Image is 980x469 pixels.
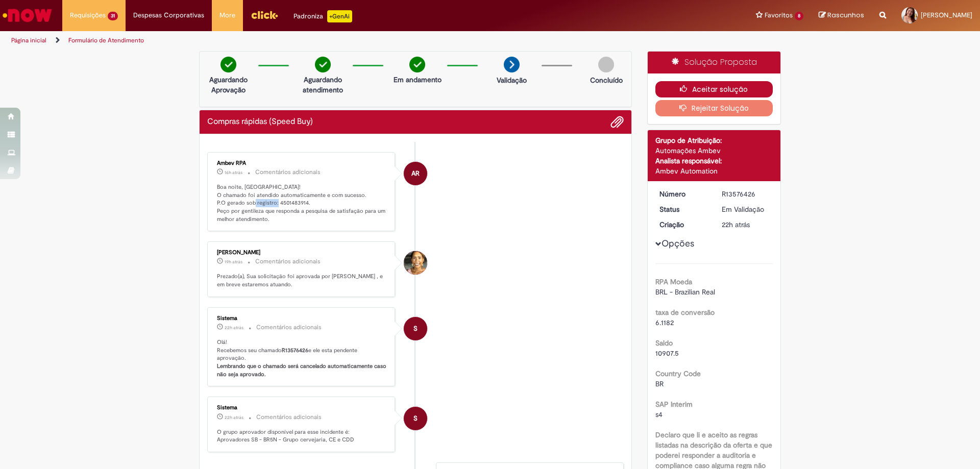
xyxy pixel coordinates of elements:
[217,273,387,288] p: Prezado(a), Sua solicitação foi aprovada por [PERSON_NAME] , e em breve estaremos atuando.
[217,183,387,224] p: Boa noite, [GEOGRAPHIC_DATA]! O chamado foi atendido automaticamente e com sucesso. P.O gerado so...
[655,349,679,358] span: 10907.5
[765,10,793,20] span: Favoritos
[108,12,118,20] span: 31
[220,57,236,72] img: check-circle-green.png
[722,219,769,230] div: 29/09/2025 12:02:55
[217,160,387,166] div: Ambev RPA
[8,31,646,50] ul: Trilhas de página
[293,10,352,22] div: Padroniza
[225,325,243,331] time: 29/09/2025 12:03:07
[404,251,427,275] div: Ana Flavia Silva Moreira
[70,10,106,20] span: Requisições
[256,323,322,332] small: Comentários adicionais
[655,166,773,176] div: Ambev Automation
[217,428,387,444] p: O grupo aprovador disponível para esse incidente é: Aprovadores SB - BR5N - Grupo cervejaria, CE ...
[497,75,527,85] p: Validação
[652,189,715,199] dt: Número
[409,57,425,72] img: check-circle-green.png
[404,162,427,185] div: Ambev RPA
[722,220,750,229] span: 22h atrás
[404,317,427,340] div: System
[819,11,864,20] a: Rascunhos
[655,379,664,388] span: BR
[133,10,204,20] span: Despesas Corporativas
[11,36,46,44] a: Página inicial
[655,145,773,156] div: Automações Ambev
[225,259,242,265] span: 19h atrás
[655,277,692,286] b: RPA Moeda
[225,259,242,265] time: 29/09/2025 15:46:36
[722,204,769,214] div: Em Validação
[225,414,243,421] time: 29/09/2025 12:03:03
[217,338,387,379] p: Olá! Recebemos seu chamado e ele esta pendente aprovação.
[217,315,387,322] div: Sistema
[217,250,387,256] div: [PERSON_NAME]
[327,10,352,22] p: +GenAi
[68,36,144,44] a: Formulário de Atendimento
[225,325,243,331] span: 22h atrás
[217,362,388,378] b: Lembrando que o chamado será cancelado automaticamente caso não seja aprovado.
[590,75,623,85] p: Concluído
[219,10,235,20] span: More
[827,10,864,20] span: Rascunhos
[413,316,418,341] span: S
[655,318,674,327] span: 6.1182
[655,400,693,409] b: SAP Interim
[655,135,773,145] div: Grupo de Atribuição:
[207,117,313,127] h2: Compras rápidas (Speed Buy) Histórico de tíquete
[652,219,715,230] dt: Criação
[655,156,773,166] div: Analista responsável:
[225,169,242,176] span: 16h atrás
[598,57,614,72] img: img-circle-grey.png
[282,347,308,354] b: R13576426
[655,369,701,378] b: Country Code
[298,75,348,95] p: Aguardando atendimento
[1,5,54,26] img: ServiceNow
[255,168,321,177] small: Comentários adicionais
[217,405,387,411] div: Sistema
[655,338,673,348] b: Saldo
[655,81,773,97] button: Aceitar solução
[610,115,624,129] button: Adicionar anexos
[256,413,322,422] small: Comentários adicionais
[648,52,781,73] div: Solução Proposta
[251,7,278,22] img: click_logo_yellow_360x200.png
[722,189,769,199] div: R13576426
[413,406,418,431] span: S
[795,12,803,20] span: 8
[394,75,442,85] p: Em andamento
[652,204,715,214] dt: Status
[655,410,663,419] span: s4
[655,308,715,317] b: taxa de conversão
[921,11,972,19] span: [PERSON_NAME]
[225,169,242,176] time: 29/09/2025 18:04:47
[411,161,420,186] span: AR
[315,57,331,72] img: check-circle-green.png
[404,407,427,430] div: System
[655,287,715,297] span: BRL - Brazilian Real
[225,414,243,421] span: 22h atrás
[504,57,520,72] img: arrow-next.png
[255,257,321,266] small: Comentários adicionais
[204,75,253,95] p: Aguardando Aprovação
[655,100,773,116] button: Rejeitar Solução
